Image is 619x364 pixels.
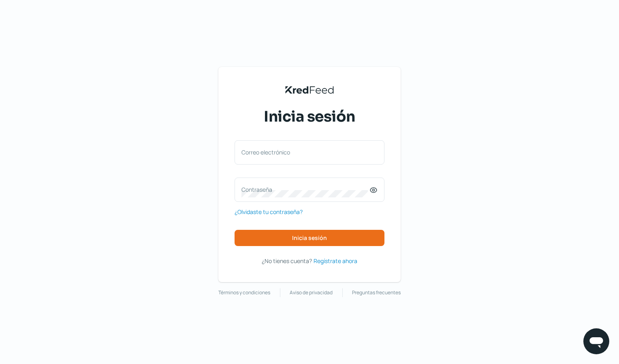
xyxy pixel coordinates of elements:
[235,207,303,217] a: ¿Olvidaste tu contraseña?
[218,288,270,297] a: Términos y condiciones
[264,107,355,127] span: Inicia sesión
[290,288,333,297] a: Aviso de privacidad
[314,256,357,266] a: Regístrate ahora
[241,148,369,156] label: Correo electrónico
[588,333,604,349] img: chatIcon
[292,235,327,241] span: Inicia sesión
[262,257,312,265] span: ¿No tienes cuenta?
[241,186,369,193] label: Contraseña
[352,288,401,297] a: Preguntas frecuentes
[235,230,384,246] button: Inicia sesión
